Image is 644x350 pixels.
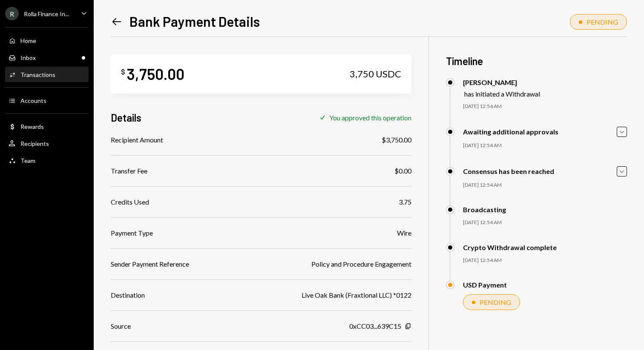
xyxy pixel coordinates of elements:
div: PENDING [586,18,618,26]
div: $3,750.00 [382,135,411,145]
div: Recipients [20,140,49,147]
div: has initiated a Withdrawal [464,90,540,98]
div: Crypto Withdrawal complete [463,243,557,251]
div: [DATE] 12:54 AM [463,103,627,110]
div: USD Payment [463,281,507,289]
a: Home [5,33,89,48]
a: Recipients [5,136,89,151]
div: $0.00 [394,166,411,176]
div: Broadcasting [463,205,506,213]
a: Rewards [5,119,89,134]
a: Accounts [5,93,89,108]
div: PENDING [480,298,511,306]
h3: Timeline [446,54,627,68]
div: Consensus has been reached [463,167,554,175]
div: [DATE] 12:54 AM [463,182,627,189]
a: Team [5,153,89,168]
div: Destination [111,290,145,300]
div: 0xCC03...639C15 [349,321,401,331]
div: Credits Used [111,197,149,207]
div: Team [20,157,35,164]
div: 3.75 [399,197,411,207]
div: Payment Type [111,228,153,238]
div: Policy and Procedure Engagement [311,259,411,269]
div: Wire [397,228,411,238]
div: $ [121,68,125,76]
div: Transfer Fee [111,166,147,176]
div: Inbox [20,54,36,61]
div: Live Oak Bank (Fraxtional LLC) *0122 [302,290,411,300]
div: Rewards [20,123,44,130]
div: [DATE] 12:54 AM [463,257,627,264]
div: [DATE] 12:54 AM [463,142,627,149]
div: R [5,7,19,20]
div: Awaiting additional approvals [463,128,558,136]
h1: Bank Payment Details [129,13,260,30]
div: Accounts [20,97,46,104]
div: Rolla Finance In... [24,10,69,17]
div: [PERSON_NAME] [463,78,540,86]
div: Recipient Amount [111,135,163,145]
a: Transactions [5,67,89,82]
div: Home [20,37,36,44]
a: Inbox [5,50,89,65]
div: Sender Payment Reference [111,259,189,269]
div: 3,750.00 [127,64,184,83]
div: 3,750 USDC [350,68,401,80]
div: You approved this operation [329,114,411,122]
div: Transactions [20,71,55,78]
div: [DATE] 12:54 AM [463,219,627,226]
div: Source [111,321,131,331]
h3: Details [111,111,141,125]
